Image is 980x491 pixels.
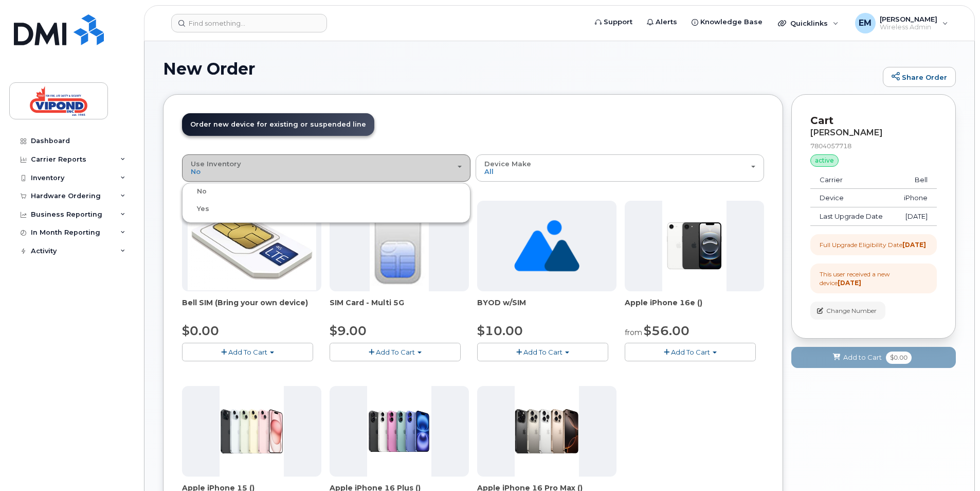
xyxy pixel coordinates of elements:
span: $0.00 [182,323,219,338]
button: Change Number [810,302,885,320]
span: Add to Cart [843,353,882,362]
span: $9.00 [330,323,367,338]
label: Yes [185,203,209,215]
div: BYOD w/SIM [477,297,616,318]
span: $56.00 [644,323,689,338]
span: Add To Cart [671,348,710,356]
div: This user received a new device [820,270,928,287]
td: Device [810,189,894,207]
a: Share Order [883,67,956,87]
span: $0.00 [886,352,912,364]
img: phone23926.JPG [515,386,579,477]
td: Carrier [810,171,894,189]
img: 00D627D4-43E9-49B7-A367-2C99342E128C.jpg [370,201,428,291]
button: Add To Cart [477,343,608,361]
img: phone23838.JPG [662,201,727,291]
div: Bell SIM (Bring your own device) [182,297,321,318]
td: Bell [894,171,937,189]
span: Change Number [826,306,877,315]
span: No [191,167,201,176]
p: Cart [810,113,937,128]
td: Last Upgrade Date [810,207,894,226]
button: Add To Cart [330,343,461,361]
span: Add To Cart [523,348,562,356]
strong: [DATE] [838,279,861,287]
img: phone23836.JPG [220,386,284,477]
span: All [484,167,494,176]
div: [PERSON_NAME] [810,128,937,137]
td: iPhone [894,189,937,207]
div: Full Upgrade Eligibility Date [820,240,926,249]
div: active [810,154,839,167]
h1: New Order [163,60,878,78]
button: Device Make All [476,154,764,181]
button: Add to Cart $0.00 [791,347,956,368]
span: Add To Cart [228,348,267,356]
span: Use Inventory [191,160,241,168]
button: Add To Cart [182,343,313,361]
label: No [185,185,207,198]
span: Add To Cart [376,348,415,356]
button: Add To Cart [625,343,756,361]
small: from [625,328,642,337]
img: phone22626.JPG [188,201,316,290]
span: $10.00 [477,323,523,338]
div: Apple iPhone 16e () [625,297,764,318]
span: Device Make [484,160,531,168]
div: SIM Card - Multi 5G [330,297,469,318]
button: Use Inventory No [182,154,470,181]
span: Order new device for existing or suspended line [190,120,366,128]
td: [DATE] [894,207,937,226]
img: phone23919.JPG [367,386,432,477]
img: no_image_found-2caef05468ed5679b831cfe6fc140e25e0c280774317ffc20a367ab7fd17291e.png [514,201,579,291]
div: 7804057718 [810,142,937,150]
strong: [DATE] [902,241,926,249]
